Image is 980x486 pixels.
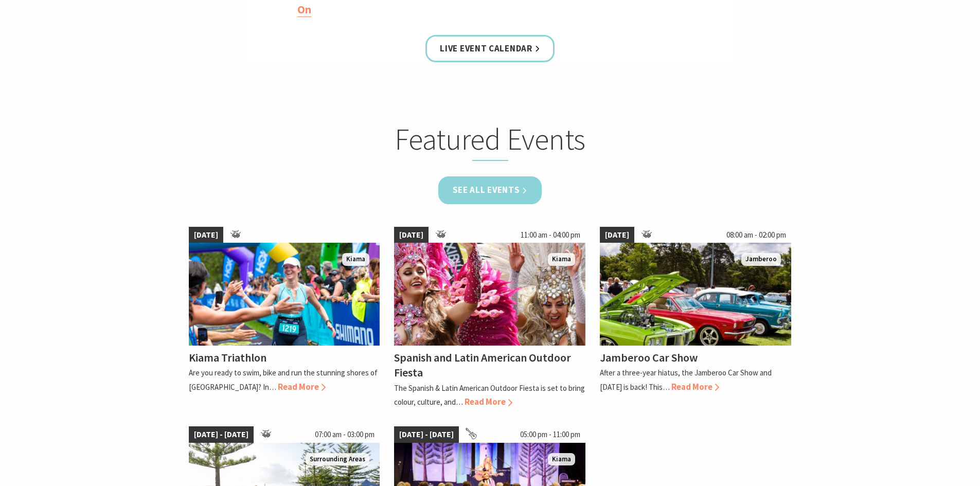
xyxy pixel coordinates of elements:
p: After a three-year hiatus, the Jamberoo Car Show and [DATE] is back! This… [600,368,772,391]
h4: Kiama Triathlon [189,350,266,365]
span: Read More [465,396,512,407]
a: [DATE] 08:00 am - 02:00 pm Jamberoo Car Show Jamberoo Jamberoo Car Show After a three-year hiatus... [600,227,791,409]
span: 07:00 am - 03:00 pm [310,426,380,443]
span: Read More [671,381,719,392]
a: [DATE] kiamatriathlon Kiama Kiama Triathlon Are you ready to swim, bike and run the stunning shor... [189,227,380,409]
span: [DATE] [394,227,429,243]
h2: Featured Events [289,121,692,161]
span: [DATE] - [DATE] [189,426,254,443]
span: Kiama [548,453,575,466]
h4: Jamberoo Car Show [600,350,698,365]
span: 08:00 am - 02:00 pm [721,227,791,243]
span: Surrounding Areas [306,453,369,466]
span: Jamberoo [741,253,781,266]
img: kiamatriathlon [189,243,380,346]
h4: Spanish and Latin American Outdoor Fiesta [394,350,571,380]
span: [DATE] [189,227,223,243]
span: 11:00 am - 04:00 pm [515,227,585,243]
a: See all Events [438,176,542,204]
a: Live Event Calendar [425,35,554,62]
img: Dancers in jewelled pink and silver costumes with feathers, holding their hands up while smiling [394,243,585,346]
img: Jamberoo Car Show [600,243,791,346]
span: [DATE] - [DATE] [394,426,459,443]
p: Are you ready to swim, bike and run the stunning shores of [GEOGRAPHIC_DATA]? In… [189,368,378,391]
span: Kiama [548,253,575,266]
p: The Spanish & Latin American Outdoor Fiesta is set to bring colour, culture, and… [394,383,585,407]
span: 05:00 pm - 11:00 pm [515,426,585,443]
span: [DATE] [600,227,634,243]
span: Read More [278,381,326,392]
span: Kiama [342,253,369,266]
a: [DATE] 11:00 am - 04:00 pm Dancers in jewelled pink and silver costumes with feathers, holding th... [394,227,585,409]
